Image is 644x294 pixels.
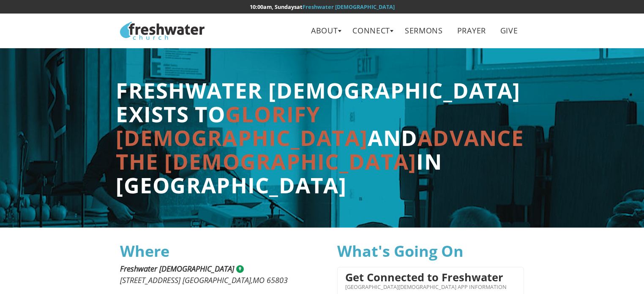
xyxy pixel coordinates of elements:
a: About [305,21,344,40]
h3: Where [120,243,307,260]
h4: Get Connected to Freshwater [345,271,507,283]
a: Sermons [398,21,449,40]
a: Get Connected to Freshwater [GEOGRAPHIC_DATA][DEMOGRAPHIC_DATA] App Information [345,270,516,292]
span: [GEOGRAPHIC_DATA] [183,275,251,285]
a: Prayer [451,21,492,40]
span: [STREET_ADDRESS] [120,275,180,285]
h2: Freshwater [DEMOGRAPHIC_DATA] exists to and in [GEOGRAPHIC_DATA] [116,79,524,197]
span: MO [253,275,265,285]
address: , [120,263,307,286]
p: [GEOGRAPHIC_DATA][DEMOGRAPHIC_DATA] App Information [345,283,507,291]
h3: What's Going On [337,243,524,260]
img: Freshwater Church [120,22,205,40]
span: Freshwater [DEMOGRAPHIC_DATA] [120,264,234,274]
a: Give [494,21,524,40]
span: advance the [DEMOGRAPHIC_DATA] [116,123,524,176]
time: 10:00am, Sundays [250,3,297,11]
a: Connect [347,21,397,40]
span: glorify [DEMOGRAPHIC_DATA] [116,99,368,152]
span: 65803 [267,275,288,285]
a: Freshwater [DEMOGRAPHIC_DATA] [303,3,395,11]
h6: at [120,4,524,10]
